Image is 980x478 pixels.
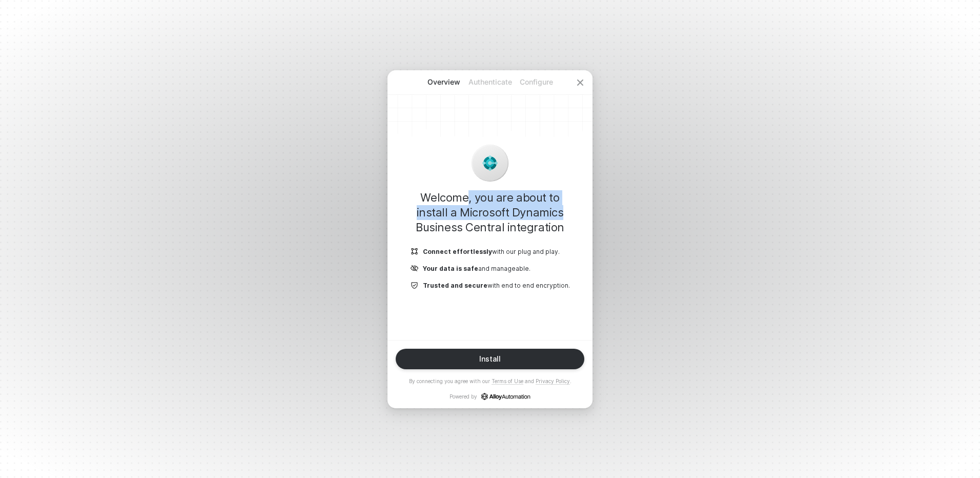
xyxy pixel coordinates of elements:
[492,378,523,385] a: Terms of Use
[513,77,559,87] p: Configure
[423,264,530,273] p: and manageable.
[411,247,419,256] img: icon
[423,265,478,272] b: Your data is safe
[423,248,492,255] b: Connect effortlessly
[396,349,584,369] button: Install
[481,393,530,400] a: icon-success
[467,77,513,87] p: Authenticate
[421,77,467,87] p: Overview
[576,78,584,87] span: icon-close
[423,247,560,256] p: with our plug and play.
[409,377,571,385] p: By connecting you agree with our and .
[423,281,570,290] p: with end to end encryption.
[482,155,498,171] img: icon
[479,355,501,363] div: Install
[411,281,419,290] img: icon
[536,378,570,385] a: Privacy Policy
[450,393,530,400] p: Powered by
[411,264,419,273] img: icon
[404,190,576,235] h1: Welcome, you are about to install a Microsoft Dynamics Business Central integration
[423,282,487,289] b: Trusted and secure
